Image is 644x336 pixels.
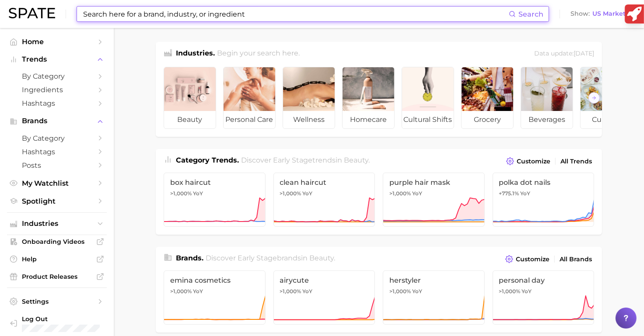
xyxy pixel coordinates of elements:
[224,111,275,128] span: personal care
[193,288,203,295] span: YoY
[283,111,335,128] span: wellness
[170,178,259,187] span: box haircut
[170,190,192,197] span: >1,000%
[7,69,107,83] a: by Category
[7,312,107,335] a: Log out. Currently logged in with e-mail mira.piamonte@powerdigitalmarketing.com.
[516,256,549,263] span: Customize
[499,288,521,294] span: >1,000%
[7,270,107,283] a: Product Releases
[558,156,594,167] a: All Trends
[241,156,370,164] span: Discover Early Stage trends in .
[7,114,107,128] button: Brands
[568,8,637,20] button: ShowUS Market
[82,7,509,21] input: Search here for a brand, industry, or ingredient
[7,295,107,308] a: Settings
[534,48,594,60] div: Data update: [DATE]
[493,270,595,325] a: personal day>1,000% YoY
[499,276,588,284] span: personal day
[170,276,259,284] span: emina cosmetics
[164,111,216,128] span: beauty
[22,161,92,170] span: Posts
[7,253,107,266] a: Help
[22,255,92,263] span: Help
[7,145,107,159] a: Hashtags
[280,178,369,187] span: clean haircut
[461,67,514,129] a: grocery
[521,190,531,197] span: YoY
[22,99,92,107] span: Hashtags
[7,132,107,145] a: by Category
[7,83,107,97] a: Ingredients
[164,173,266,227] a: box haircut>1,000% YoY
[462,111,513,128] span: grocery
[592,11,626,16] span: US Market
[273,173,375,227] a: clean haircut>1,000% YoY
[310,254,334,262] span: beauty
[217,48,300,60] h2: Begin your search here.
[22,86,92,94] span: Ingredients
[402,111,454,128] span: cultural shifts
[280,288,301,294] span: >1,000%
[22,38,92,46] span: Home
[164,270,266,325] a: emina cosmetics>1,000% YoY
[344,156,369,164] span: beauty
[22,117,92,125] span: Brands
[280,190,301,197] span: >1,000%
[280,276,369,284] span: airycute
[176,254,203,262] span: Brands .
[518,10,543,18] span: Search
[560,256,592,263] span: All Brands
[402,67,454,129] a: cultural shifts
[7,177,107,190] a: My Watchlist
[22,148,92,156] span: Hashtags
[7,235,107,248] a: Onboarding Videos
[342,67,395,129] a: homecare
[193,190,203,197] span: YoY
[7,159,107,172] a: Posts
[9,8,55,18] img: SPATE
[412,190,422,197] span: YoY
[22,197,92,205] span: Spotlight
[22,315,159,323] span: Log Out
[560,158,592,165] span: All Trends
[389,190,411,197] span: >1,000%
[389,276,478,284] span: herstyler
[503,253,552,265] button: Customize
[273,270,375,325] a: airycute>1,000% YoY
[570,11,590,16] span: Show
[7,97,107,110] a: Hashtags
[303,288,313,295] span: YoY
[303,190,313,197] span: YoY
[504,155,553,167] button: Customize
[22,55,92,63] span: Trends
[7,53,107,66] button: Trends
[22,238,92,246] span: Onboarding Videos
[343,111,394,128] span: homecare
[22,273,92,281] span: Product Releases
[580,67,633,129] a: culinary
[223,67,276,129] a: personal care
[389,288,411,294] span: >1,000%
[383,270,485,325] a: herstyler>1,000% YoY
[521,67,573,129] a: beverages
[176,48,215,60] h1: Industries.
[7,194,107,208] a: Spotlight
[164,67,216,129] a: beauty
[389,178,478,187] span: purple hair mask
[22,298,92,305] span: Settings
[521,111,573,128] span: beverages
[499,178,588,187] span: polka dot nails
[22,72,92,80] span: by Category
[581,111,632,128] span: culinary
[493,173,595,227] a: polka dot nails+775.1% YoY
[7,35,107,48] a: Home
[412,288,422,295] span: YoY
[557,253,594,265] a: All Brands
[588,92,600,104] button: Scroll Right
[206,254,336,262] span: Discover Early Stage brands in .
[517,158,550,165] span: Customize
[383,173,485,227] a: purple hair mask>1,000% YoY
[22,220,92,228] span: Industries
[7,217,107,230] button: Industries
[22,134,92,142] span: by Category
